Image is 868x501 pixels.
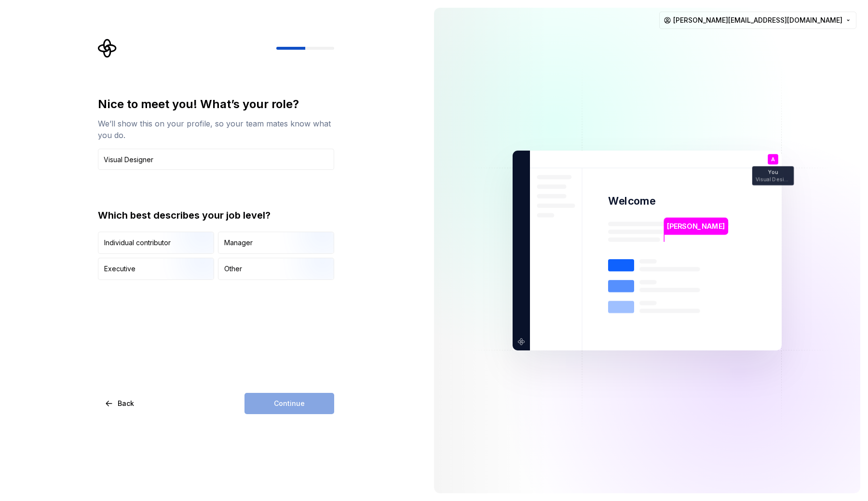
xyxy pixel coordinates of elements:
[104,238,171,248] div: Individual contributor
[224,264,242,274] div: Other
[224,238,253,248] div: Manager
[608,194,655,208] p: Welcome
[667,221,725,232] p: [PERSON_NAME]
[118,399,134,408] span: Back
[756,177,790,182] p: Visual Designer
[98,97,334,112] div: Nice to meet you! What’s your role?
[659,12,856,29] button: [PERSON_NAME][EMAIL_ADDRESS][DOMAIN_NAME]
[98,149,334,170] input: Job title
[771,157,775,162] p: A
[98,39,117,58] svg: Supernova Logo
[98,118,334,141] div: We’ll show this on your profile, so your team mates know what you do.
[98,393,142,414] button: Back
[673,15,842,25] span: [PERSON_NAME][EMAIL_ADDRESS][DOMAIN_NAME]
[98,209,334,222] div: Which best describes your job level?
[768,170,778,175] p: You
[104,264,136,274] div: Executive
